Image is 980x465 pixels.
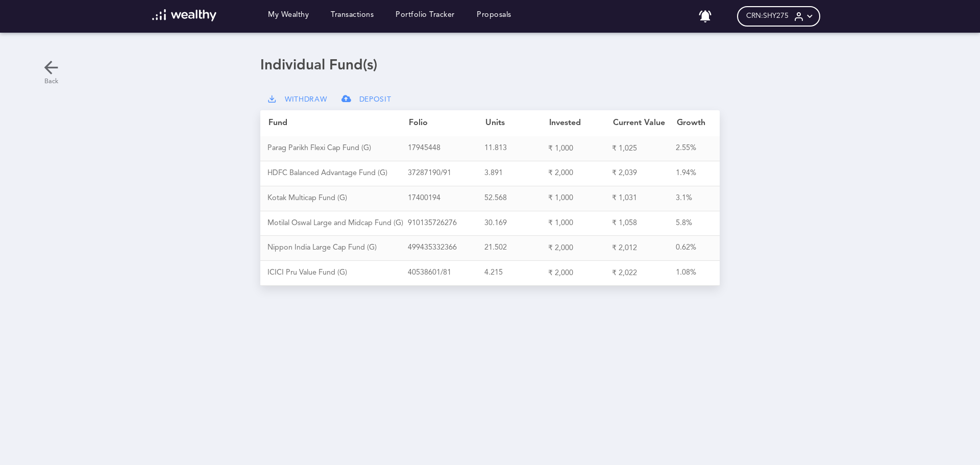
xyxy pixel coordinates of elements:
div: ₹ 1,000 [548,218,612,228]
a: My Wealthy [268,11,309,22]
div: 0.62% [676,243,714,253]
div: ₹ 2,039 [612,168,676,178]
div: ₹ 2,000 [548,268,612,278]
div: 4 0 5 3 8 6 0 1 / 8 1 [408,268,484,278]
h1: Individual Fund(s) [260,57,720,75]
div: 30.169 [484,219,548,228]
div: ₹ 1,025 [612,144,676,154]
div: 1 7 4 0 0 1 9 4 [408,194,484,203]
img: wl-logo-white.svg [152,9,217,21]
div: ₹ 1,058 [612,218,676,228]
div: ₹ 2,022 [612,268,676,278]
div: ₹ 1,000 [548,193,612,203]
div: 9 1 0 1 3 5 7 2 6 2 7 6 [408,219,484,228]
span: DEPOSIT [359,95,391,104]
div: 11.813 [484,144,548,153]
div: ₹ 1,000 [548,144,612,154]
span: WITHDRAW [285,95,327,104]
div: 5.8% [676,219,714,228]
div: Invested [549,118,613,128]
div: 3 7 2 8 7 1 9 0 / 9 1 [408,169,484,178]
div: N i p p o n I n d i a L a r g e C a p F u n d ( G ) [267,243,408,253]
div: 4.215 [484,268,548,278]
div: 3.1% [676,194,714,203]
div: ₹ 1,031 [612,193,676,203]
a: Portfolio Tracker [396,11,455,22]
div: Fund [268,118,409,128]
div: H D F C B a l a n c e d A d v a n t a g e F u n d ( G ) [267,169,408,178]
div: Units [485,118,549,128]
div: I C I C I P r u V a l u e F u n d ( G ) [267,268,408,278]
span: CRN: SHY275 [746,12,789,20]
div: P a r a g P a r i k h F l e x i C a p F u n d ( G ) [267,144,408,153]
a: Proposals [477,11,511,22]
div: Current Value [613,118,677,128]
div: 1.08% [676,268,714,278]
div: ₹ 2,000 [548,243,612,253]
div: Growth [677,118,715,128]
div: 4 9 9 4 3 5 3 3 2 3 6 6 [408,243,484,253]
div: M o t i l a l O s w a l L a r g e a n d M i d c a p F u n d ( G ) [267,219,408,228]
div: 2.55% [676,144,714,153]
div: 1.94% [676,169,714,178]
div: 1 7 9 4 5 4 4 8 [408,144,484,153]
div: 52.568 [484,194,548,203]
div: 3.891 [484,169,548,178]
p: Back [41,78,61,86]
a: Transactions [331,11,374,22]
div: 21.502 [484,243,548,253]
div: Folio [409,118,485,128]
div: ₹ 2,012 [612,243,676,253]
div: K o t a k M u l t i c a p F u n d ( G ) [267,194,408,203]
div: ₹ 2,000 [548,168,612,178]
